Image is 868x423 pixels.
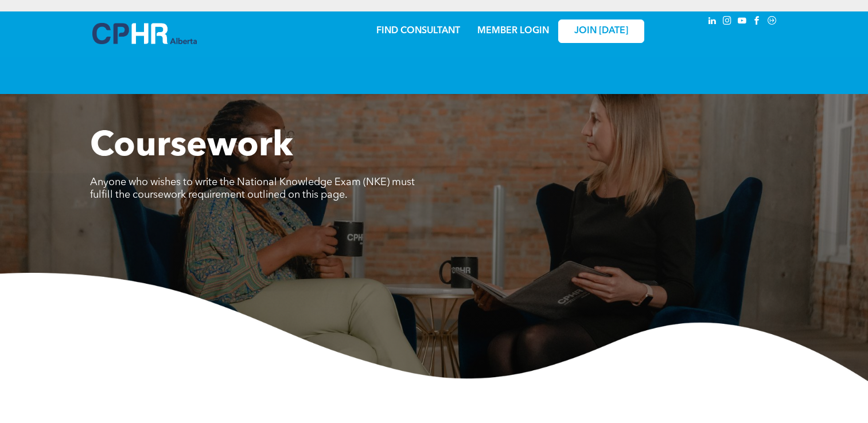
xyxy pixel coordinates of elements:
[721,14,734,30] a: instagram
[376,26,460,36] a: FIND CONSULTANT
[90,130,293,164] span: Coursework
[736,14,749,30] a: youtube
[558,19,644,43] a: JOIN [DATE]
[706,14,719,30] a: linkedin
[477,26,549,36] a: MEMBER LOGIN
[90,177,415,200] span: Anyone who wishes to write the National Knowledge Exam (NKE) must fulfill the coursework requirem...
[751,14,764,30] a: facebook
[92,23,197,44] img: A blue and white logo for cp alberta
[574,26,628,37] span: JOIN [DATE]
[766,14,779,30] a: Social network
